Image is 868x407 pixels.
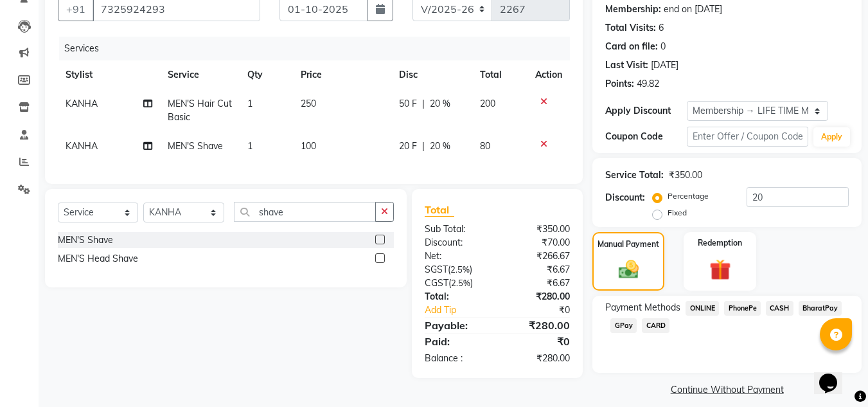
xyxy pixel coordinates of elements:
[415,222,497,236] div: Sub Total:
[668,207,687,219] label: Fixed
[399,140,417,153] span: 20 F
[651,59,678,72] div: [DATE]
[660,40,666,53] div: 0
[605,104,686,118] div: Apply Discount
[425,203,454,217] span: Total
[430,140,450,153] span: 20 %
[605,21,656,35] div: Total Visits:
[497,352,580,365] div: ₹280.00
[698,237,742,249] label: Redemption
[669,168,702,182] div: ₹350.00
[766,301,793,316] span: CASH
[415,263,497,276] div: ( )
[58,233,113,247] div: MEN'S Shave
[415,334,497,349] div: Paid:
[687,127,808,147] input: Enter Offer / Coupon Code
[668,190,709,202] label: Percentage
[59,37,580,60] div: Services
[247,140,252,152] span: 1
[415,249,497,263] div: Net:
[168,140,223,152] span: MEN'S Shave
[686,301,719,316] span: ONLINE
[595,383,859,397] a: Continue Without Payment
[511,303,580,317] div: ₹0
[480,98,495,109] span: 200
[240,60,293,89] th: Qty
[58,252,138,266] div: MEN'S Head Shave
[415,318,497,333] div: Payable:
[168,98,232,123] span: MEN'S Hair Cut Basic
[415,290,497,303] div: Total:
[293,60,391,89] th: Price
[637,77,659,91] div: 49.82
[497,334,580,349] div: ₹0
[399,97,417,111] span: 50 F
[415,276,497,290] div: ( )
[472,60,527,89] th: Total
[814,356,855,394] iframe: chat widget
[799,301,842,316] span: BharatPay
[605,168,664,182] div: Service Total:
[425,264,448,275] span: SGST
[66,140,98,152] span: KANHA
[415,303,511,317] a: Add Tip
[497,276,580,290] div: ₹6.67
[450,264,470,275] span: 2.5%
[659,21,664,35] div: 6
[703,257,738,283] img: _gift.svg
[605,40,658,53] div: Card on file:
[497,318,580,333] div: ₹280.00
[605,59,648,72] div: Last Visit:
[605,191,645,204] div: Discount:
[612,258,645,281] img: _cash.svg
[605,301,680,314] span: Payment Methods
[497,249,580,263] div: ₹266.67
[391,60,472,89] th: Disc
[527,60,570,89] th: Action
[234,202,376,222] input: Search or Scan
[480,140,490,152] span: 80
[422,97,425,111] span: |
[497,263,580,276] div: ₹6.67
[724,301,761,316] span: PhonePe
[301,98,316,109] span: 250
[160,60,240,89] th: Service
[497,222,580,236] div: ₹350.00
[664,3,722,16] div: end on [DATE]
[605,77,634,91] div: Points:
[430,97,450,111] span: 20 %
[415,236,497,249] div: Discount:
[497,290,580,303] div: ₹280.00
[642,318,669,333] span: CARD
[66,98,98,109] span: KANHA
[598,239,659,250] label: Manual Payment
[813,127,850,147] button: Apply
[247,98,252,109] span: 1
[605,3,661,16] div: Membership:
[610,318,637,333] span: GPay
[58,60,160,89] th: Stylist
[422,140,425,153] span: |
[425,277,448,289] span: CGST
[497,236,580,249] div: ₹70.00
[415,352,497,365] div: Balance :
[451,278,470,288] span: 2.5%
[605,130,686,143] div: Coupon Code
[301,140,316,152] span: 100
